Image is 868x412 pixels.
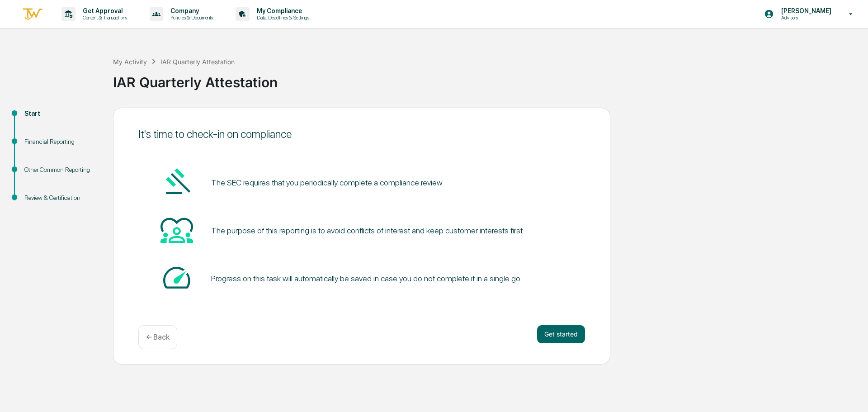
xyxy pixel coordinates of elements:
button: Get started [537,325,585,343]
p: ← Back [146,333,170,341]
div: My Activity [113,58,147,66]
div: Other Common Reporting [24,165,99,175]
div: Review & Certification [24,193,99,203]
p: Policies & Documents [163,14,217,21]
div: The purpose of this reporting is to avoid conflicts of interest and keep customer interests first. [211,226,524,235]
div: IAR Quarterly Attestation [160,58,235,66]
img: logo [22,7,43,22]
img: Heart [160,213,193,246]
div: IAR Quarterly Attestation [113,67,863,90]
div: Progress on this task will automatically be saved in case you do not complete it in a single go. [211,274,522,283]
p: Company [163,7,217,14]
p: Data, Deadlines & Settings [250,14,314,21]
pre: The SEC requires that you periodically complete a compliance review [211,176,443,189]
img: Speed-dial [160,261,193,294]
div: Start [24,109,99,118]
p: [PERSON_NAME] [774,7,836,14]
img: Gavel [160,166,193,198]
p: Get Approval [75,7,132,14]
div: Financial Reporting [24,137,99,147]
p: Advisors [774,14,836,21]
p: Content & Transactions [75,14,132,21]
div: It's time to check-in on compliance [138,128,585,141]
p: My Compliance [250,7,314,14]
